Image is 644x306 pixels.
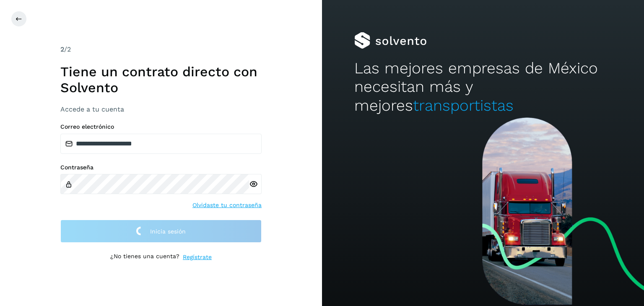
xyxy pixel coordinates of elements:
button: Inicia sesión [60,220,262,243]
span: transportistas [413,96,514,114]
div: /2 [60,44,262,54]
label: Correo electrónico [60,123,262,130]
span: 2 [60,45,64,53]
a: Regístrate [183,253,212,262]
label: Contraseña [60,164,262,171]
h1: Tiene un contrato directo con Solvento [60,64,262,96]
span: Inicia sesión [150,228,186,234]
h2: Las mejores empresas de México necesitan más y mejores [354,59,612,115]
h3: Accede a tu cuenta [60,105,262,113]
a: Olvidaste tu contraseña [192,201,262,210]
p: ¿No tienes una cuenta? [110,253,179,262]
